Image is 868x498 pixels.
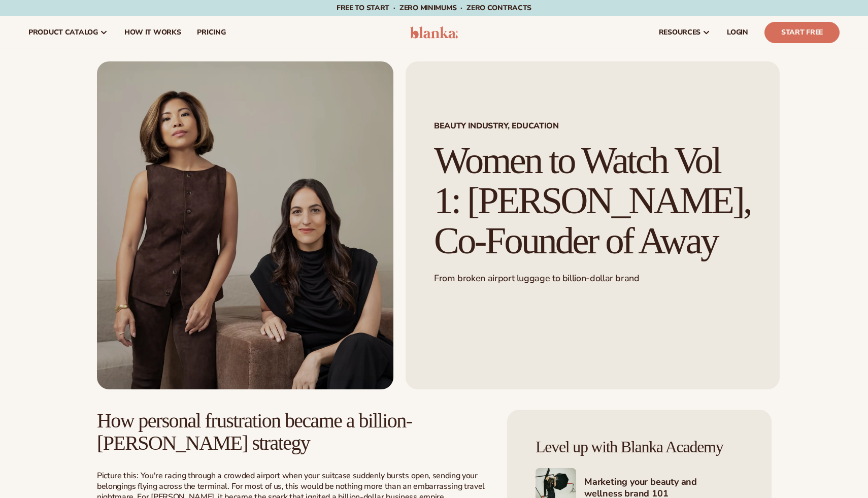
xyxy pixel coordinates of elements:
span: How personal frustration became a billion-[PERSON_NAME] strategy [97,409,412,454]
a: How It Works [116,16,189,49]
span: product catalog [28,28,98,37]
img: logo [410,26,458,39]
a: resources [651,16,719,49]
span: From broken airport luggage to billion-dollar brand [434,272,640,284]
span: Beauty Industry, Education [434,122,751,130]
a: product catalog [20,16,116,49]
a: pricing [189,16,233,49]
a: LOGIN [719,16,756,49]
span: pricing [197,28,225,37]
span: LOGIN [727,28,748,37]
img: Two women entrepreneurs posing confidently indoors, one standing and one seated. [97,61,393,389]
h1: Women to Watch Vol 1: [PERSON_NAME], Co-Founder of Away [434,141,751,260]
a: Start Free [764,22,840,43]
span: resources [659,28,700,37]
span: Free to start · ZERO minimums · ZERO contracts [337,3,531,13]
span: How It Works [124,28,181,37]
h4: Level up with Blanka Academy [536,438,743,456]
